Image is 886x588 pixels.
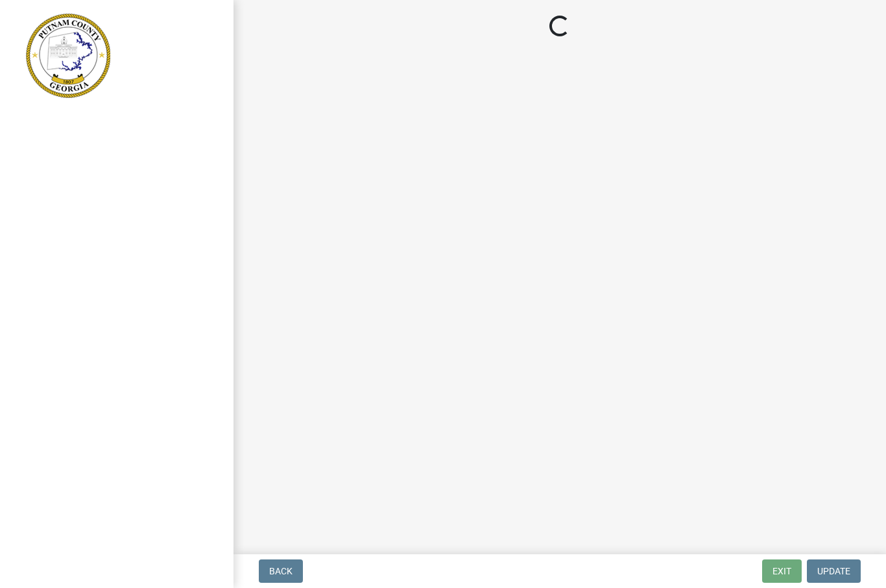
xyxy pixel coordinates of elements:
[269,566,293,576] span: Back
[26,14,110,98] img: Putnam County, Georgia
[762,559,802,583] button: Exit
[817,566,850,576] span: Update
[259,559,303,583] button: Back
[807,559,861,583] button: Update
